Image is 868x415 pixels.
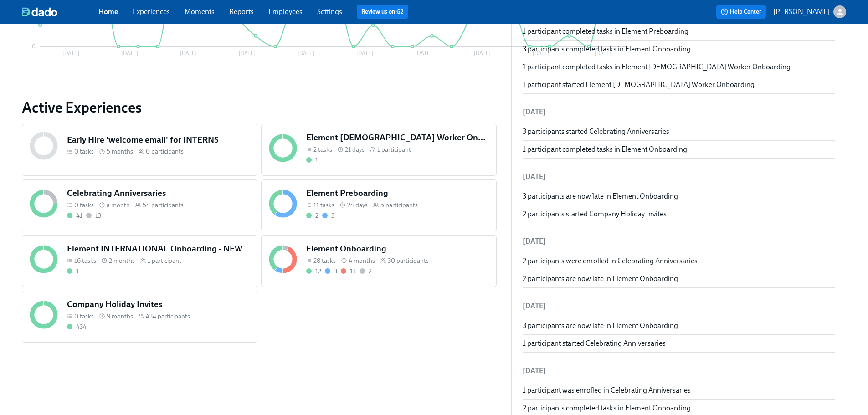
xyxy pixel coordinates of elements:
[298,50,314,56] tspan: [DATE]
[523,274,835,284] div: 2 participants are now late in Element Onboarding
[107,147,133,156] span: 5 months
[67,187,250,199] h5: Celebrating Anniversaries
[107,312,133,321] span: 9 months
[67,211,82,220] div: Completed all due tasks
[315,211,318,220] div: 2
[523,403,835,413] div: 2 participants completed tasks in Element Onboarding
[261,124,497,176] a: Element [DEMOGRAPHIC_DATA] Worker Onboarding2 tasks 21 days1 participant1
[523,166,835,188] li: [DATE]
[415,50,432,56] tspan: [DATE]
[523,26,835,36] div: 1 participant completed tasks in Element Preboarding
[322,211,334,220] div: On time with open tasks
[121,50,138,56] tspan: [DATE]
[523,295,835,317] li: [DATE]
[306,267,321,276] div: Completed all due tasks
[325,267,337,276] div: On time with open tasks
[773,7,830,17] p: [PERSON_NAME]
[523,127,835,137] div: 3 participants started Celebrating Anniversaries
[32,43,36,50] tspan: 0
[76,267,79,276] div: 1
[523,338,835,348] div: 1 participant started Celebrating Anniversaries
[22,235,257,287] a: Element INTERNATIONAL Onboarding - NEW16 tasks 2 months1 participant1
[347,201,368,210] span: 24 days
[523,209,835,219] div: 2 participants started Company Holiday Invites
[74,201,94,210] span: 0 tasks
[315,267,321,276] div: 12
[67,298,250,310] h5: Company Holiday Invites
[380,201,418,210] span: 5 participants
[268,7,303,16] a: Employees
[76,323,87,331] div: 434
[474,50,491,56] tspan: [DATE]
[331,211,334,220] div: 3
[341,267,356,276] div: With overdue tasks
[523,321,835,331] div: 3 participants are now late in Element Onboarding
[523,360,835,382] li: [DATE]
[180,50,197,56] tspan: [DATE]
[716,5,766,19] button: Help Center
[95,211,101,220] div: 13
[67,134,250,146] h5: Early Hire 'welcome email' for INTERNS
[22,7,98,16] a: dado
[143,201,184,210] span: 54 participants
[361,7,404,16] a: Review us on G2
[67,267,79,276] div: Completed all due tasks
[523,80,835,90] div: 1 participant started Element [DEMOGRAPHIC_DATA] Worker Onboarding
[523,144,835,154] div: 1 participant completed tasks in Element Onboarding
[369,267,372,276] div: 2
[22,7,57,16] img: dado
[229,7,254,16] a: Reports
[523,191,835,201] div: 3 participants are now late in Element Onboarding
[76,211,82,220] div: 41
[523,385,835,395] div: 1 participant was enrolled in Celebrating Anniversaries
[86,211,101,220] div: Not started
[98,7,118,16] a: Home
[22,291,257,343] a: Company Holiday Invites0 tasks 9 months434 participants434
[306,211,318,220] div: Completed all due tasks
[146,312,190,321] span: 434 participants
[317,7,342,16] a: Settings
[185,7,215,16] a: Moments
[306,243,489,255] h5: Element Onboarding
[313,256,336,265] span: 28 tasks
[523,62,835,72] div: 1 participant completed tasks in Element [DEMOGRAPHIC_DATA] Worker Onboarding
[349,256,375,265] span: 4 months
[146,147,184,156] span: 0 participants
[377,145,411,154] span: 1 participant
[239,50,256,56] tspan: [DATE]
[109,256,135,265] span: 2 months
[107,201,130,210] span: a month
[350,267,356,276] div: 13
[306,132,489,143] h5: Element [DEMOGRAPHIC_DATA] Worker Onboarding
[313,145,332,154] span: 2 tasks
[261,235,497,287] a: Element Onboarding28 tasks 4 months30 participants123132
[773,5,846,18] button: [PERSON_NAME]
[22,98,497,117] a: Active Experiences
[306,187,489,199] h5: Element Preboarding
[67,243,250,255] h5: Element INTERNATIONAL Onboarding - NEW
[22,179,257,231] a: Celebrating Anniversaries0 tasks a month54 participants4113
[74,256,96,265] span: 16 tasks
[315,156,318,164] div: 1
[148,256,181,265] span: 1 participant
[133,7,170,16] a: Experiences
[523,231,835,252] li: [DATE]
[334,267,337,276] div: 3
[306,156,318,164] div: Completed all due tasks
[360,267,372,276] div: Not started
[261,179,497,231] a: Element Preboarding11 tasks 24 days5 participants23
[22,124,257,176] a: Early Hire 'welcome email' for INTERNS0 tasks 5 months0 participants
[523,256,835,266] div: 2 participants were enrolled in Celebrating Anniversaries
[74,147,94,156] span: 0 tasks
[357,5,408,19] button: Review us on G2
[313,201,334,210] span: 11 tasks
[388,256,429,265] span: 30 participants
[62,50,79,56] tspan: [DATE]
[345,145,365,154] span: 21 days
[74,312,94,321] span: 0 tasks
[356,50,373,56] tspan: [DATE]
[523,101,835,123] li: [DATE]
[523,44,835,54] div: 3 participants completed tasks in Element Onboarding
[67,323,87,331] div: Completed all due tasks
